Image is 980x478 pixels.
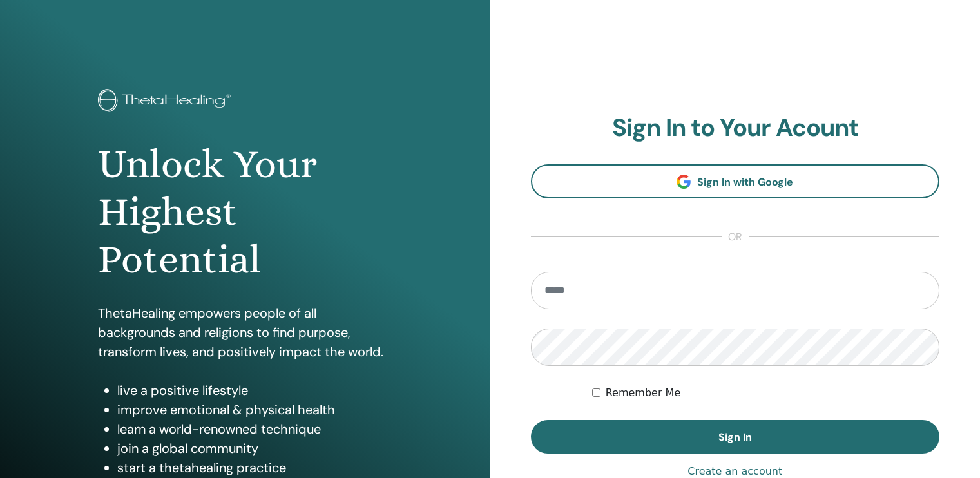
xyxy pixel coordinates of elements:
[531,113,940,143] h2: Sign In to Your Acount
[117,400,392,419] li: improve emotional & physical health
[697,175,793,189] span: Sign In with Google
[117,381,392,400] li: live a positive lifestyle
[531,164,940,198] a: Sign In with Google
[117,419,392,439] li: learn a world-renowned technique
[718,430,752,444] span: Sign In
[531,420,940,454] button: Sign In
[117,439,392,458] li: join a global community
[722,229,749,245] span: or
[117,458,392,477] li: start a thetahealing practice
[606,385,681,401] label: Remember Me
[592,385,939,401] div: Keep me authenticated indefinitely or until I manually logout
[98,303,392,361] p: ThetaHealing empowers people of all backgrounds and religions to find purpose, transform lives, a...
[98,140,392,284] h1: Unlock Your Highest Potential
